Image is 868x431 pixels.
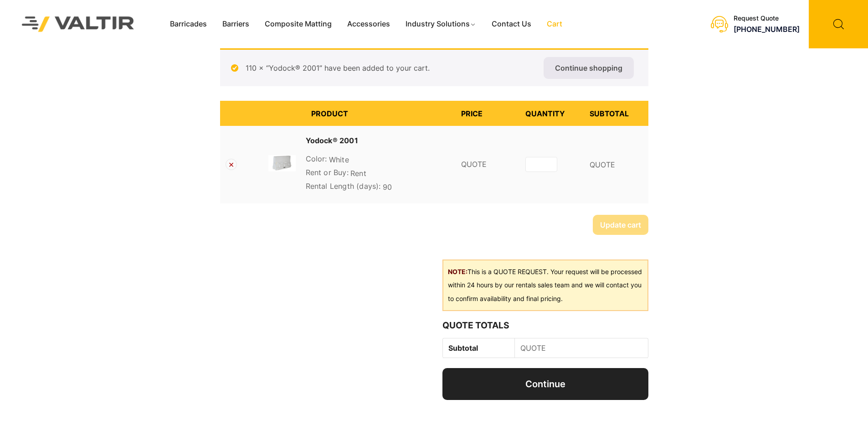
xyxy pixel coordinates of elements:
[306,101,456,126] th: Product
[162,17,215,31] a: Barricades
[448,268,467,275] b: NOTE:
[484,17,539,31] a: Contact Us
[306,153,327,164] dt: Color:
[584,126,648,203] td: QUOTE
[515,338,648,358] td: QUOTE
[306,153,450,167] p: White
[525,157,557,172] input: Product quantity
[10,5,146,43] img: Valtir Rentals
[306,167,450,181] p: Rent
[456,101,520,126] th: Price
[442,260,648,312] div: This is a QUOTE REQUEST. Your request will be processed within 24 hours by our rentals sales team...
[220,48,648,86] div: 110 × “Yodock® 2001” have been added to your cart.
[339,17,398,31] a: Accessories
[544,57,634,79] a: Continue shopping
[442,320,648,331] h2: Quote Totals
[398,17,484,31] a: Industry Solutions
[584,101,648,126] th: Subtotal
[306,181,381,192] dt: Rental Length (days):
[520,101,584,126] th: Quantity
[456,126,520,203] td: QUOTE
[539,17,570,31] a: Cart
[443,338,514,358] th: Subtotal
[257,17,339,31] a: Composite Matting
[734,25,800,34] a: [PHONE_NUMBER]
[226,159,237,170] a: Remove Yodock® 2001 from cart
[306,167,349,178] dt: Rent or Buy:
[215,17,257,31] a: Barriers
[734,15,800,22] div: Request Quote
[442,368,648,400] a: Continue
[306,135,358,146] a: Yodock® 2001
[593,215,648,235] button: Update cart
